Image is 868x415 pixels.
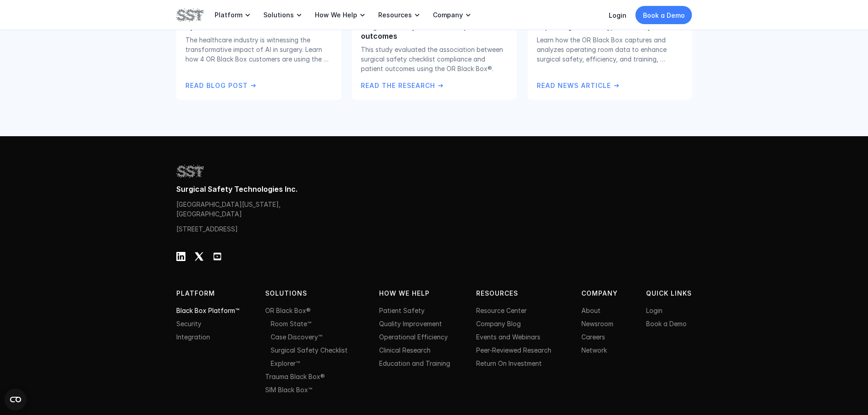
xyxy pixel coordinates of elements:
a: About [581,307,601,314]
a: Security [176,320,201,328]
img: SST logo [176,164,204,179]
a: Events and Webinars [476,333,540,341]
p: Read Blog Post [185,81,248,91]
a: Integration [176,333,210,341]
a: Quality Improvement [379,320,442,328]
a: Explorer™ [271,359,300,367]
p: Solutions [265,288,324,298]
p: Surgical Safety Technologies Inc. [176,184,692,194]
img: SST logo [176,7,204,23]
p: [STREET_ADDRESS] [176,224,265,234]
a: Careers [581,333,605,341]
a: Book a Demo [636,6,692,24]
a: Resource Center [476,307,527,314]
p: HOW WE HELP [379,288,436,298]
a: Patient Safety [379,307,425,314]
p: Book a Demo [643,10,685,20]
p: Company [433,11,463,19]
img: Youtube Logo [213,252,222,261]
a: Login [609,11,627,19]
p: Company [581,288,620,298]
a: Surgical Safety Checklist [271,346,348,354]
p: Resources [476,288,555,298]
a: Room State™ [271,320,311,328]
a: Operational Efficiency [379,333,448,341]
a: Trauma Black Box® [265,373,325,380]
p: Platform [215,11,242,19]
p: This study evaluated the association between surgical safety checklist compliance and patient out... [361,45,507,73]
a: Clinical Research [379,346,431,354]
a: Newsroom [581,320,613,328]
p: Read News Article [536,81,611,91]
a: Return On Investment [476,359,542,367]
a: Peer-Reviewed Research [476,346,551,354]
a: OR Black Box® [265,307,311,314]
p: How We Help [315,11,357,19]
a: Book a Demo [646,320,687,328]
a: Black Box Platform™ [176,307,239,314]
p: Resources [378,11,412,19]
p: PLATFORM [176,288,233,298]
a: SIM Black Box™ [265,386,312,394]
a: Case Discovery™ [271,333,322,341]
a: Network [581,346,607,354]
p: [GEOGRAPHIC_DATA][US_STATE], [GEOGRAPHIC_DATA] [176,200,286,219]
p: Read the Research [361,81,435,91]
a: Company Blog [476,320,521,328]
p: QUICK LINKS [646,288,692,298]
p: Solutions [263,11,294,19]
a: Education and Training [379,359,450,367]
a: Login [646,307,663,314]
p: Learn how the OR Black Box captures and analyzes operating room data to enhance surgical safety, ... [536,35,683,64]
p: The healthcare industry is witnessing the transformative impact of AI in surgery. Learn how 4 OR ... [185,35,332,64]
button: Open CMP widget [5,389,26,410]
